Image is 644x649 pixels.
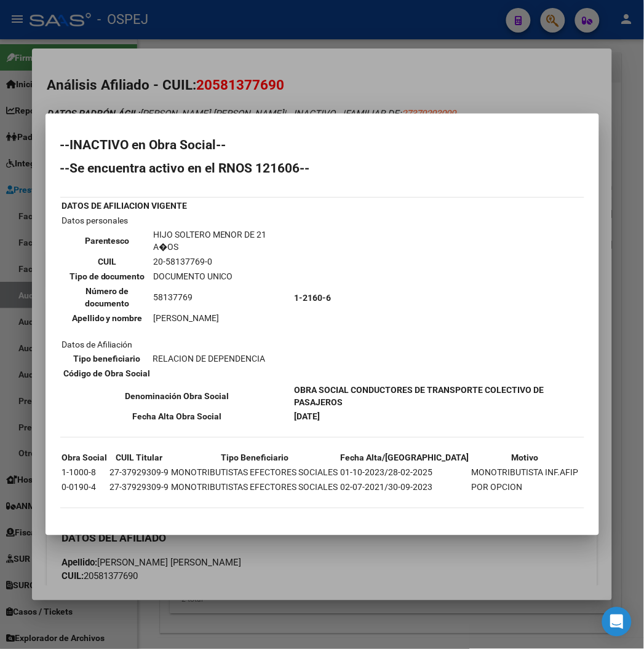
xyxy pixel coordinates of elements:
th: Código de Obra Social [63,367,151,380]
td: MONOTRIBUTISTAS EFECTORES SOCIALES [171,466,339,480]
td: RELACION DE DEPENDENCIA [153,352,266,365]
th: Denominación Obra Social [62,383,293,409]
th: CUIL [63,255,151,268]
td: 58137769 [153,284,291,310]
th: Parentesco [63,228,151,254]
div: Open Intercom Messenger [602,607,632,637]
th: Apellido y nombre [63,311,151,325]
b: 1-2160-6 [294,293,331,303]
th: Tipo de documento [63,270,151,283]
th: Fecha Alta/[GEOGRAPHIC_DATA] [340,451,470,465]
th: Fecha Alta Obra Social [62,410,293,424]
td: 1-1000-8 [62,466,108,480]
td: [PERSON_NAME] [153,311,291,325]
td: 27-37929309-9 [109,481,170,494]
td: DOCUMENTO UNICO [153,270,291,283]
b: [DATE] [294,412,320,422]
td: 0-0190-4 [62,481,108,494]
th: Número de documento [63,284,151,310]
td: Datos personales Datos de Afiliación [62,214,293,382]
th: CUIL Titular [109,451,170,465]
b: DATOS DE AFILIACION VIGENTE [62,201,188,211]
td: 27-37929309-9 [109,466,170,480]
th: Tipo beneficiario [63,352,151,365]
td: MONOTRIBUTISTA INF.AFIP [471,466,579,480]
td: 20-58137769-0 [153,255,291,268]
td: POR OPCION [471,481,579,494]
td: HIJO SOLTERO MENOR DE 21 A�OS [153,228,291,254]
h2: --INACTIVO en Obra Social-- [60,139,584,151]
td: 01-10-2023/28-02-2025 [340,466,470,480]
td: MONOTRIBUTISTAS EFECTORES SOCIALES [171,481,339,494]
b: OBRA SOCIAL CONDUCTORES DE TRANSPORTE COLECTIVO DE PASAJEROS [294,385,544,407]
h2: --Se encuentra activo en el RNOS 121606-- [60,162,584,174]
td: 02-07-2021/30-09-2023 [340,481,470,494]
th: Tipo Beneficiario [171,451,339,465]
th: Obra Social [62,451,108,465]
th: Motivo [471,451,579,465]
